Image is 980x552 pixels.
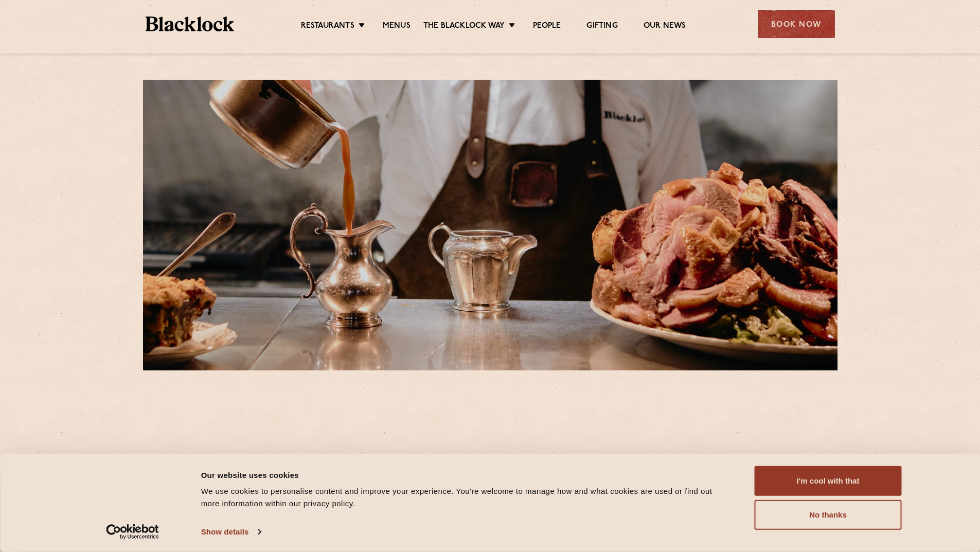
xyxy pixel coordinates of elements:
[201,485,732,510] div: We use cookies to personalise content and improve your experience. You're welcome to manage how a...
[533,21,561,32] a: People
[758,10,835,38] div: Book Now
[586,21,617,32] a: Gifting
[755,466,902,496] button: I'm cool with that
[87,524,177,540] a: Usercentrics Cookiebot - opens in a new window
[423,21,505,32] a: The Blacklock Way
[301,21,354,32] a: Restaurants
[146,16,235,31] img: BL_Textured_Logo-footer-cropped.svg
[201,524,261,540] a: Show details
[383,21,411,32] a: Menus
[201,469,732,481] div: Our website uses cookies
[644,21,686,32] a: Our News
[755,500,902,530] button: No thanks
